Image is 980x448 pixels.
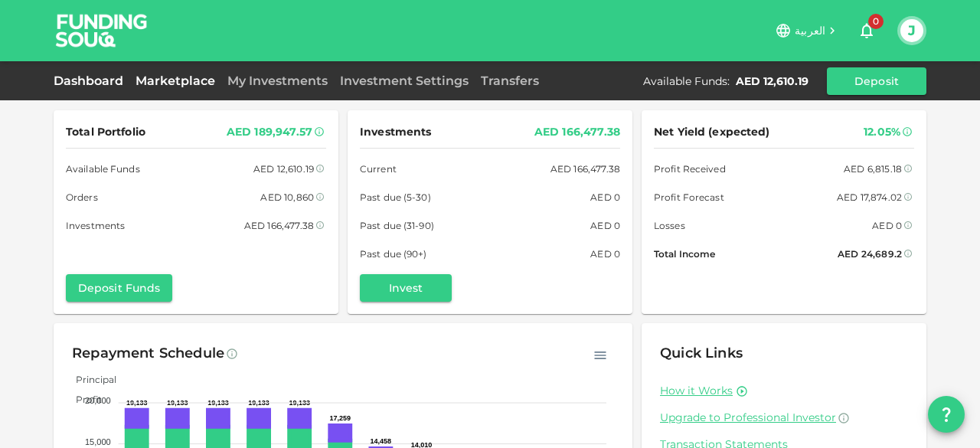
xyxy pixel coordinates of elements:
[900,19,923,42] button: J
[72,342,224,366] div: Repayment Schedule
[64,394,102,405] span: Profit
[260,189,314,205] div: AED 10,860
[654,246,715,262] span: Total Income
[334,74,475,88] a: Investment Settings
[221,74,334,88] a: My Investments
[590,189,620,205] div: AED 0
[872,217,902,234] div: AED 0
[66,189,98,205] span: Orders
[360,274,452,302] button: Invest
[360,189,431,205] span: Past due (5-30)
[864,123,900,142] div: 12.05%
[227,123,312,142] div: AED 189,947.57
[795,24,825,38] span: العربية
[590,217,620,234] div: AED 0
[660,384,733,398] a: How it Works
[851,15,882,46] button: 0
[928,396,965,433] button: question
[64,374,116,385] span: Principal
[827,67,926,95] button: Deposit
[360,123,431,142] span: Investments
[54,74,129,88] a: Dashboard
[590,246,620,262] div: AED 0
[66,161,140,177] span: Available Funds
[654,123,770,142] span: Net Yield (expected)
[253,161,314,177] div: AED 12,610.19
[534,123,620,142] div: AED 166,477.38
[360,161,397,177] span: Current
[660,410,908,425] a: Upgrade to Professional Investor
[838,246,902,262] div: AED 24,689.2
[868,14,884,29] span: 0
[360,217,434,234] span: Past due (31-90)
[643,74,730,89] div: Available Funds :
[129,74,221,88] a: Marketplace
[360,246,427,262] span: Past due (90+)
[66,274,172,302] button: Deposit Funds
[660,345,743,361] span: Quick Links
[654,217,685,234] span: Losses
[654,189,724,205] span: Profit Forecast
[66,123,145,142] span: Total Portfolio
[85,396,111,405] tspan: 20,000
[660,410,836,424] span: Upgrade to Professional Investor
[244,217,314,234] div: AED 166,477.38
[85,437,111,446] tspan: 15,000
[550,161,620,177] div: AED 166,477.38
[844,161,902,177] div: AED 6,815.18
[475,74,545,88] a: Transfers
[736,74,808,89] div: AED 12,610.19
[66,217,125,234] span: Investments
[654,161,726,177] span: Profit Received
[837,189,902,205] div: AED 17,874.02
